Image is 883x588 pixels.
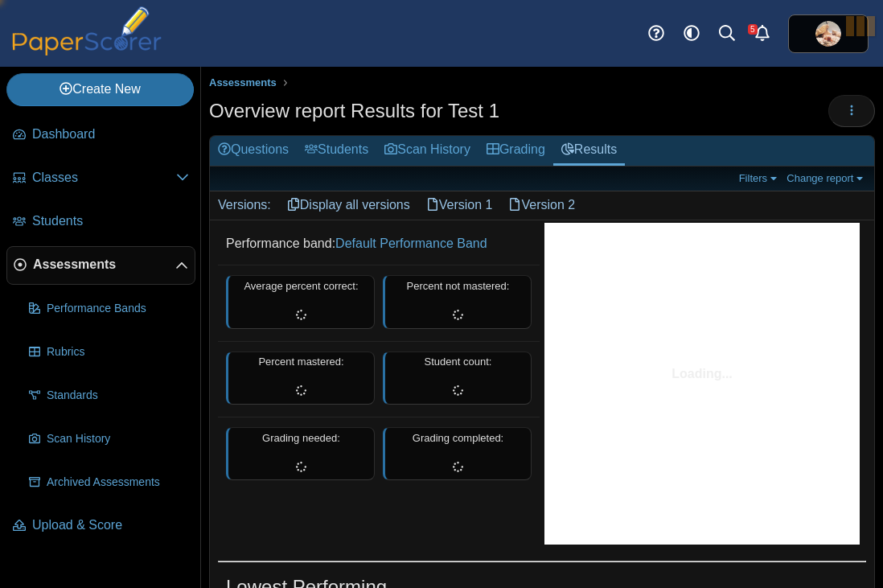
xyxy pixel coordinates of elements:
div: Versions: [210,191,279,219]
a: Version 2 [500,191,583,219]
span: Students [32,212,189,230]
a: Questions [210,136,297,166]
span: Performance Bands [47,301,189,317]
a: Rubrics [23,333,195,372]
span: Dashboard [32,125,189,143]
div: Percent mastered: [226,352,375,405]
div: Percent not mastered: [383,275,532,328]
a: PaperScorer [6,44,167,58]
a: Scan History [376,136,478,166]
a: Assessments [6,246,195,285]
img: ps.oLgnKPhjOwC9RkPp [815,21,841,47]
span: Rubrics [47,344,189,360]
span: Upload & Score [32,516,189,534]
a: Version 1 [418,191,501,219]
span: Jodie Wiggins [815,21,841,47]
dd: Performance band: [218,223,540,265]
a: Filters [735,171,784,185]
a: Students [297,136,376,166]
span: Classes [32,169,176,187]
a: ps.oLgnKPhjOwC9RkPp [788,14,869,53]
div: Student count: [383,352,532,405]
a: Upload & Score [6,507,195,545]
a: Create New [6,73,194,105]
a: Classes [6,159,195,198]
a: Results [553,136,625,166]
div: Average percent correct: [226,275,375,328]
h1: Overview report Results for Test 1 [209,97,499,125]
a: Performance Bands [23,290,195,328]
a: Default Performance Band [335,236,487,250]
div: Grading needed: [226,427,375,480]
a: Alerts [745,16,780,51]
a: Grading [478,136,553,166]
div: Grading completed: [383,427,532,480]
a: Archived Assessments [23,463,195,502]
span: Loading... [671,367,733,380]
a: Students [6,203,195,241]
span: Archived Assessments [47,475,189,491]
span: Assessments [33,256,175,273]
a: Scan History [23,420,195,458]
img: PaperScorer [6,6,167,56]
a: Assessments [205,73,281,93]
span: Standards [47,388,189,404]
svg: Interactive chart [544,223,860,545]
a: Change report [782,171,870,185]
a: Dashboard [6,116,195,154]
span: Assessments [209,76,277,88]
a: Standards [23,376,195,415]
a: Display all versions [279,191,418,219]
div: Chart. Highcharts interactive chart. [544,223,866,545]
span: Scan History [47,431,189,447]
